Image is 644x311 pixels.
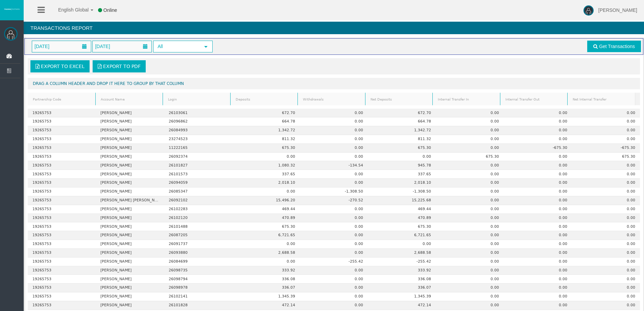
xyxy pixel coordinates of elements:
[232,249,300,258] td: 2,688.58
[28,301,96,310] td: 19265753
[164,187,232,196] td: 26085347
[436,275,504,284] td: 0.00
[300,170,368,179] td: 0.00
[96,187,164,196] td: [PERSON_NAME]
[504,135,572,144] td: 0.00
[504,214,572,223] td: 0.00
[24,22,644,34] h4: Transactions Report
[164,292,232,301] td: 26102141
[96,117,164,126] td: [PERSON_NAME]
[28,109,96,117] td: 19265753
[368,258,436,266] td: -255.42
[96,292,164,301] td: [PERSON_NAME]
[572,292,640,301] td: 0.00
[504,275,572,284] td: 0.00
[300,205,368,214] td: 0.00
[93,42,112,51] span: [DATE]
[164,249,232,258] td: 26093880
[436,187,504,196] td: 0.00
[28,284,96,292] td: 19265753
[232,161,300,170] td: 1,080.32
[96,284,164,292] td: [PERSON_NAME]
[436,161,504,170] td: 0.00
[232,258,300,266] td: 0.00
[232,109,300,117] td: 672.70
[300,153,368,161] td: 0.00
[504,240,572,249] td: 0.00
[300,196,368,205] td: -270.52
[300,292,368,301] td: 0.00
[28,196,96,205] td: 19265753
[300,240,368,249] td: 0.00
[368,144,436,153] td: 675.30
[96,231,164,240] td: [PERSON_NAME]
[164,301,232,310] td: 26101828
[368,135,436,144] td: 811.32
[436,196,504,205] td: 0.00
[154,41,200,52] span: All
[232,117,300,126] td: 664.78
[572,258,640,266] td: 0.00
[232,266,300,275] td: 333.92
[232,301,300,310] td: 472.14
[436,266,504,275] td: 0.00
[28,292,96,301] td: 19265753
[368,161,436,170] td: 945.78
[368,214,436,223] td: 470.89
[28,144,96,153] td: 19265753
[164,258,232,266] td: 26084699
[300,161,368,170] td: -134.54
[572,275,640,284] td: 0.00
[504,187,572,196] td: 0.00
[232,187,300,196] td: 0.00
[28,240,96,249] td: 19265753
[300,284,368,292] td: 0.00
[28,161,96,170] td: 19265753
[436,249,504,258] td: 0.00
[368,196,436,205] td: 15,225.68
[103,7,117,13] span: Online
[572,126,640,135] td: 0.00
[368,205,436,214] td: 469.44
[96,205,164,214] td: [PERSON_NAME]
[368,284,436,292] td: 336.07
[300,126,368,135] td: 0.00
[572,161,640,170] td: 0.00
[103,64,141,69] span: Export to PDF
[96,196,164,205] td: [PERSON_NAME] [PERSON_NAME]
[300,109,368,117] td: 0.00
[28,205,96,214] td: 19265753
[368,179,436,187] td: 2,018.10
[368,231,436,240] td: 6,721.65
[436,117,504,126] td: 0.00
[231,95,297,104] a: Deposits
[28,126,96,135] td: 19265753
[300,231,368,240] td: 0.00
[368,249,436,258] td: 2,688.58
[232,179,300,187] td: 2,018.10
[436,301,504,310] td: 0.00
[300,222,368,231] td: 0.00
[368,117,436,126] td: 664.78
[232,222,300,231] td: 675.30
[93,60,146,72] a: Export to PDF
[164,240,232,249] td: 26091737
[232,214,300,223] td: 470.89
[164,205,232,214] td: 26102283
[28,275,96,284] td: 19265753
[300,144,368,153] td: 0.00
[164,275,232,284] td: 26098794
[164,231,232,240] td: 26087205
[598,7,637,13] span: [PERSON_NAME]
[30,60,90,72] a: Export to Excel
[572,187,640,196] td: 0.00
[504,231,572,240] td: 0.00
[572,231,640,240] td: 0.00
[164,284,232,292] td: 26098978
[300,214,368,223] td: 0.00
[300,187,368,196] td: -1,308.50
[300,135,368,144] td: 0.00
[28,214,96,223] td: 19265753
[572,214,640,223] td: 0.00
[436,222,504,231] td: 0.00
